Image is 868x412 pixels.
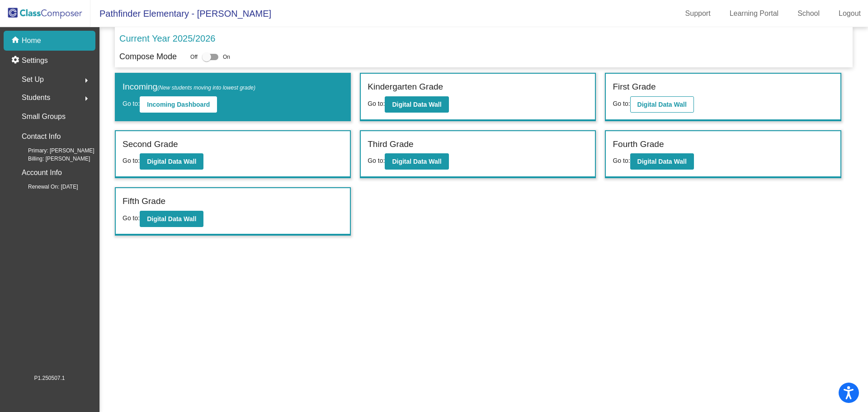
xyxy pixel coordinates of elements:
[14,183,78,191] span: Renewal On: [DATE]
[119,51,177,63] p: Compose Mode
[140,153,203,170] button: Digital Data Wall
[678,6,718,21] a: Support
[147,101,210,108] b: Incoming Dashboard
[123,138,178,151] label: Second Grade
[613,138,664,151] label: Fourth Grade
[14,147,94,155] span: Primary: [PERSON_NAME]
[14,155,90,163] span: Billing: [PERSON_NAME]
[147,158,196,165] b: Digital Data Wall
[22,73,44,86] span: Set Up
[637,158,687,165] b: Digital Data Wall
[22,110,66,123] p: Small Groups
[630,96,694,113] button: Digital Data Wall
[22,166,62,179] p: Account Info
[123,214,140,222] span: Go to:
[790,6,827,21] a: School
[368,100,385,107] span: Go to:
[11,55,22,66] mat-icon: settings
[190,53,198,61] span: Off
[385,153,448,170] button: Digital Data Wall
[392,158,441,165] b: Digital Data Wall
[123,195,165,208] label: Fifth Grade
[123,100,140,107] span: Go to:
[81,75,92,86] mat-icon: arrow_right
[223,53,230,61] span: On
[392,101,441,108] b: Digital Data Wall
[119,32,215,45] p: Current Year 2025/2026
[123,157,140,164] span: Go to:
[22,91,50,104] span: Students
[368,138,413,151] label: Third Grade
[613,81,656,94] label: First Grade
[11,35,22,46] mat-icon: home
[831,6,868,21] a: Logout
[613,157,630,164] span: Go to:
[368,157,385,164] span: Go to:
[81,93,92,104] mat-icon: arrow_right
[123,81,255,94] label: Incoming
[157,85,255,91] span: (New students moving into lowest grade)
[90,6,271,21] span: Pathfinder Elementary - [PERSON_NAME]
[722,6,786,21] a: Learning Portal
[22,130,61,143] p: Contact Info
[147,215,196,223] b: Digital Data Wall
[613,100,630,107] span: Go to:
[140,211,203,227] button: Digital Data Wall
[22,55,48,66] p: Settings
[630,153,694,170] button: Digital Data Wall
[385,96,448,113] button: Digital Data Wall
[368,81,443,94] label: Kindergarten Grade
[637,101,687,108] b: Digital Data Wall
[140,96,217,113] button: Incoming Dashboard
[22,35,41,46] p: Home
